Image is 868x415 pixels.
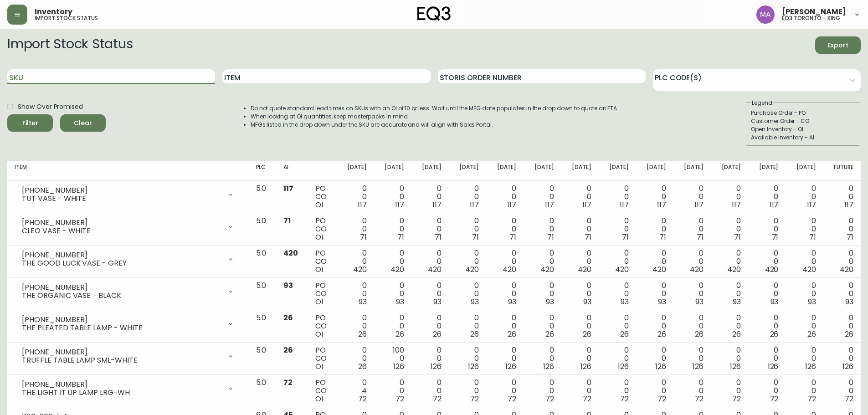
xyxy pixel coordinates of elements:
[456,346,479,371] div: 0 0
[22,219,221,227] div: [PHONE_NUMBER]
[606,282,629,306] div: 0 0
[807,394,816,404] span: 72
[15,249,241,269] div: [PHONE_NUMBER]THE GOOD LUCK VASE - GREY
[831,217,853,241] div: 0 0
[545,329,554,339] span: 26
[344,249,367,274] div: 0 0
[531,184,554,209] div: 0 0
[540,264,554,275] span: 420
[337,161,374,181] th: [DATE]
[569,217,591,241] div: 0 0
[606,217,629,241] div: 0 0
[283,248,298,258] span: 420
[493,379,516,403] div: 0 0
[793,282,816,306] div: 0 0
[393,361,404,372] span: 126
[732,200,741,210] span: 117
[503,264,516,275] span: 420
[606,314,629,338] div: 0 0
[315,329,323,339] span: OI
[751,125,855,133] div: Open Inventory - OI
[507,200,516,210] span: 117
[718,184,741,209] div: 0 0
[807,200,816,210] span: 117
[681,184,704,209] div: 0 0
[545,394,554,404] span: 72
[815,36,861,54] button: Export
[734,232,741,242] span: 71
[470,329,479,339] span: 26
[793,249,816,274] div: 0 0
[419,346,442,371] div: 0 0
[381,217,404,241] div: 0 0
[471,297,479,307] span: 93
[718,379,741,403] div: 0 0
[531,346,554,371] div: 0 0
[283,215,291,226] span: 71
[493,217,516,241] div: 0 0
[15,346,241,366] div: [PHONE_NUMBER]TRUFFLE TABLE LAMP SML-WHITE
[793,314,816,338] div: 0 0
[344,217,367,241] div: 0 0
[751,109,855,117] div: Purchase Order - PO
[599,161,636,181] th: [DATE]
[283,313,293,323] span: 26
[657,329,666,339] span: 26
[22,227,221,235] div: CLEO VASE - WHITE
[505,361,516,372] span: 126
[681,379,704,403] div: 0 0
[658,297,666,307] span: 93
[22,292,221,300] div: THE ORGANIC VASE - BLACK
[580,361,591,372] span: 126
[22,324,221,332] div: THE PLEATED TABLE LAMP - WHITE
[770,394,779,404] span: 72
[718,346,741,371] div: 0 0
[456,379,479,403] div: 0 0
[807,329,816,339] span: 26
[395,394,404,404] span: 72
[772,232,779,242] span: 71
[7,161,249,181] th: Item
[531,217,554,241] div: 0 0
[249,343,276,375] td: 5.0
[693,361,704,372] span: 126
[15,217,241,237] div: [PHONE_NUMBER]CLEO VASE - WHITE
[22,251,221,259] div: [PHONE_NUMBER]
[249,181,276,213] td: 5.0
[782,15,840,21] h5: eq3 toronto - king
[831,379,853,403] div: 0 0
[508,329,516,339] span: 26
[847,232,853,242] span: 71
[358,329,367,339] span: 26
[456,184,479,209] div: 0 0
[456,314,479,338] div: 0 0
[22,389,221,397] div: THE LIGHT IT UP LAMP LRG-WH
[315,314,329,338] div: PO CO
[251,104,619,113] li: Do not quote standard lead times on SKUs with an OI of 10 or less. Wait until the MFG date popula...
[831,249,853,274] div: 0 0
[419,282,442,306] div: 0 0
[840,264,853,275] span: 420
[315,200,323,210] span: OI
[433,297,442,307] span: 93
[15,379,241,399] div: [PHONE_NUMBER]THE LIGHT IT UP LAMP LRG-WH
[509,232,516,242] span: 71
[844,200,853,210] span: 117
[695,329,704,339] span: 26
[768,361,779,372] span: 126
[694,200,704,210] span: 117
[845,329,853,339] span: 26
[690,264,704,275] span: 420
[643,282,666,306] div: 0 0
[15,184,241,205] div: [PHONE_NUMBER]TUT VASE - WHITE
[417,6,451,21] img: logo
[531,379,554,403] div: 0 0
[22,356,221,364] div: TRUFFLE TABLE LAMP SML-WHITE
[22,186,221,195] div: [PHONE_NUMBER]
[822,40,853,51] span: Export
[470,200,479,210] span: 117
[419,314,442,338] div: 0 0
[681,282,704,306] div: 0 0
[730,361,741,372] span: 126
[673,161,711,181] th: [DATE]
